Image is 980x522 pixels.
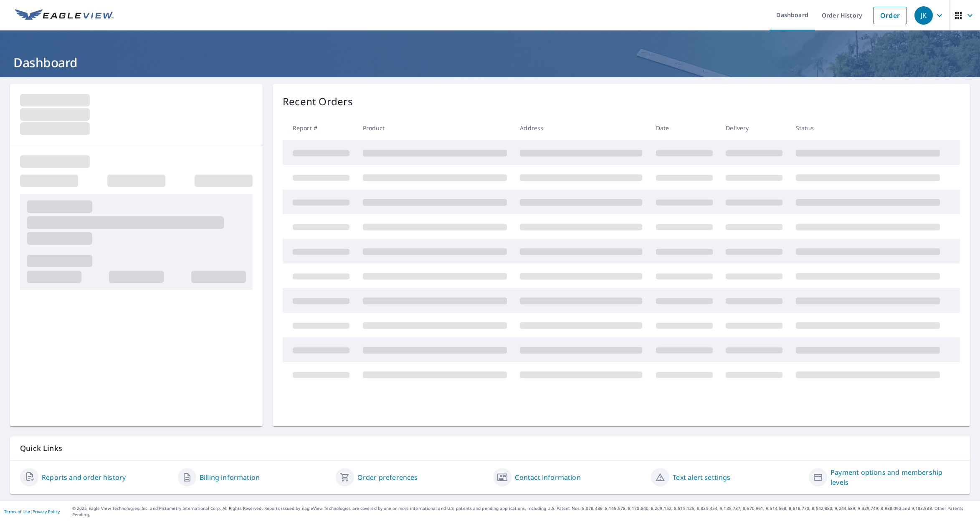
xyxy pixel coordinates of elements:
th: Delivery [719,116,789,140]
a: Billing information [200,472,260,482]
a: Text alert settings [673,472,730,482]
p: © 2025 Eagle View Technologies, Inc. and Pictometry International Corp. All Rights Reserved. Repo... [72,505,976,518]
a: Payment options and membership levels [831,467,960,487]
p: Quick Links [20,443,960,454]
img: EV Logo [15,9,114,22]
h1: Dashboard [10,54,970,71]
th: Product [356,116,514,140]
th: Status [789,116,947,140]
th: Report # [283,116,356,140]
div: JK [914,6,933,25]
a: Reports and order history [42,472,126,482]
a: Order preferences [357,472,418,482]
th: Date [649,116,719,140]
a: Order [873,7,907,24]
a: Contact information [515,472,580,482]
p: | [4,509,60,514]
a: Privacy Policy [33,509,60,514]
a: Terms of Use [4,509,30,514]
th: Address [513,116,649,140]
p: Recent Orders [283,94,353,109]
